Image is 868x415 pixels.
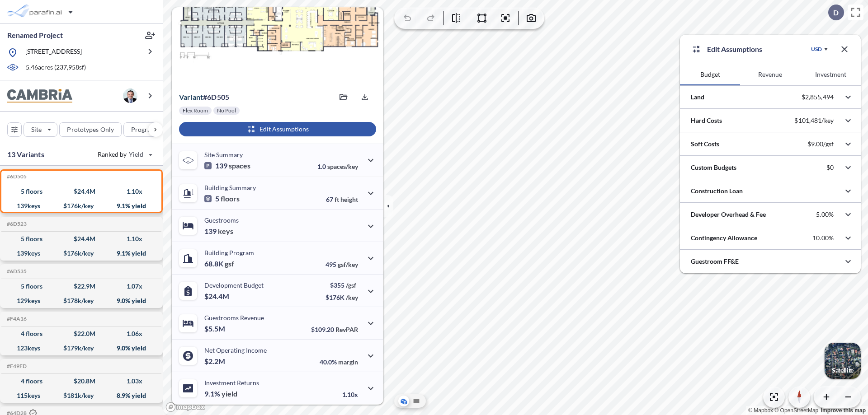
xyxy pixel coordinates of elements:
p: 10.00% [812,234,834,242]
p: $176K [325,294,358,301]
span: yield [222,389,237,398]
p: 495 [325,261,358,268]
p: Investment Returns [204,379,259,387]
h5: Click to copy the code [5,221,27,227]
p: Guestrooms [204,216,239,224]
p: 5.00% [816,210,834,219]
p: Flex Room [183,107,208,114]
p: Contingency Allowance [691,233,757,242]
p: $5.5M [204,324,226,333]
button: Revenue [740,64,800,85]
span: /key [346,294,358,301]
div: USD [811,46,822,53]
p: Guestroom FF&E [691,257,739,266]
span: keys [218,227,233,236]
p: Developer Overhead & Fee [691,210,766,219]
p: Hard Costs [691,116,722,125]
button: Investment [801,64,861,85]
p: 13 Variants [7,149,44,160]
a: OpenStreetMap [774,407,818,414]
p: $355 [325,281,358,289]
span: spaces [229,161,250,170]
p: 67 [326,196,358,203]
button: Aerial View [398,396,409,406]
p: Prototypes Only [67,125,114,134]
span: spaces/key [327,163,358,170]
img: BrandImage [7,89,72,103]
h5: Click to copy the code [5,363,27,369]
span: gsf [225,259,234,268]
p: $9.00/gsf [807,140,834,148]
p: $101,481/key [794,117,834,125]
p: Construction Loan [691,187,743,196]
p: 139 [204,161,250,170]
p: Development Budget [204,281,264,289]
p: No Pool [217,107,236,114]
p: $2.2M [204,357,226,366]
p: 5.46 acres ( 237,958 sf) [26,63,86,73]
p: 40.0% [320,358,358,366]
p: 5 [204,194,240,203]
p: $24.4M [204,292,231,301]
button: Ranked by Yield [90,147,158,162]
p: 1.0 [317,163,358,170]
span: height [340,196,358,203]
span: margin [338,358,358,366]
p: # 6d505 [179,93,229,102]
p: Custom Budgets [691,163,736,172]
p: Building Program [204,249,254,256]
button: Program [123,122,172,137]
p: Site Summary [204,151,243,159]
p: Soft Costs [691,140,719,149]
p: 9.1% [204,389,237,398]
p: Renamed Project [7,30,63,40]
p: $2,855,494 [802,93,834,101]
a: Mapbox homepage [165,402,205,412]
button: Edit Assumptions [179,122,376,136]
p: Edit Assumptions [707,44,762,55]
a: Improve this map [821,407,866,414]
a: Mapbox [748,407,773,414]
span: floors [221,194,240,203]
img: user logo [123,89,137,103]
p: $109.20 [311,326,358,333]
p: Guestrooms Revenue [204,314,264,322]
span: RevPAR [335,326,358,333]
span: Yield [129,150,144,159]
h5: Click to copy the code [5,173,27,180]
p: Program [131,125,156,134]
button: Budget [680,64,740,85]
p: Site [31,125,42,134]
button: Switcher ImageSatellite [825,343,861,379]
button: Site Plan [411,396,422,406]
p: 68.8K [204,259,234,268]
p: [STREET_ADDRESS] [25,47,82,58]
span: Variant [179,93,203,101]
h5: Click to copy the code [5,316,27,322]
p: $0 [826,163,834,172]
span: ft [335,196,339,203]
span: gsf/key [338,261,358,268]
button: Site [24,122,57,137]
h5: Click to copy the code [5,268,27,275]
p: D [833,9,839,17]
p: Satellite [832,367,854,374]
p: Net Operating Income [204,346,267,354]
p: Land [691,93,704,102]
p: Building Summary [204,184,256,191]
p: 1.10x [342,391,358,398]
button: Prototypes Only [59,122,122,137]
span: /gsf [346,281,356,289]
img: Switcher Image [825,343,861,379]
p: 139 [204,227,233,236]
